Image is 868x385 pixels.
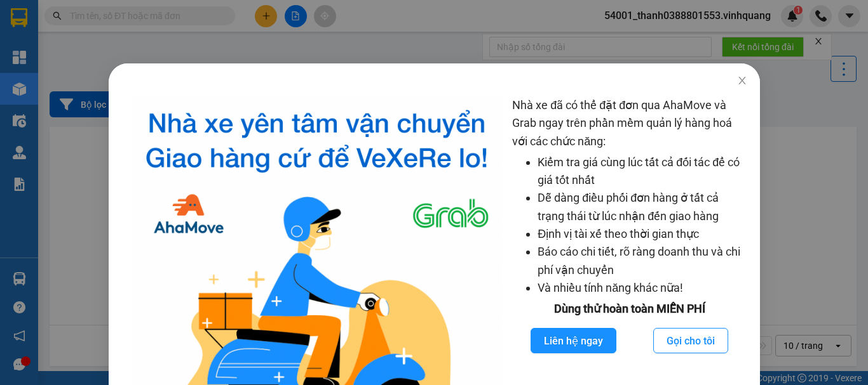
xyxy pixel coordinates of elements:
[538,279,747,297] li: Và nhiều tính năng khác nữa!
[653,328,728,353] button: Gọi cho tôi
[544,333,603,349] span: Liên hệ ngay
[538,153,747,190] li: Kiểm tra giá cùng lúc tất cả đối tác để có giá tốt nhất
[724,63,759,99] button: Close
[667,333,715,349] span: Gọi cho tôi
[531,328,616,353] button: Liên hệ ngay
[538,243,747,279] li: Báo cáo chi tiết, rõ ràng doanh thu và chi phí vận chuyển
[736,75,747,86] span: close
[538,225,747,243] li: Định vị tài xế theo thời gian thực
[538,189,747,225] li: Dễ dàng điều phối đơn hàng ở tất cả trạng thái từ lúc nhận đến giao hàng
[512,300,747,318] div: Dùng thử hoàn toàn MIỄN PHÍ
